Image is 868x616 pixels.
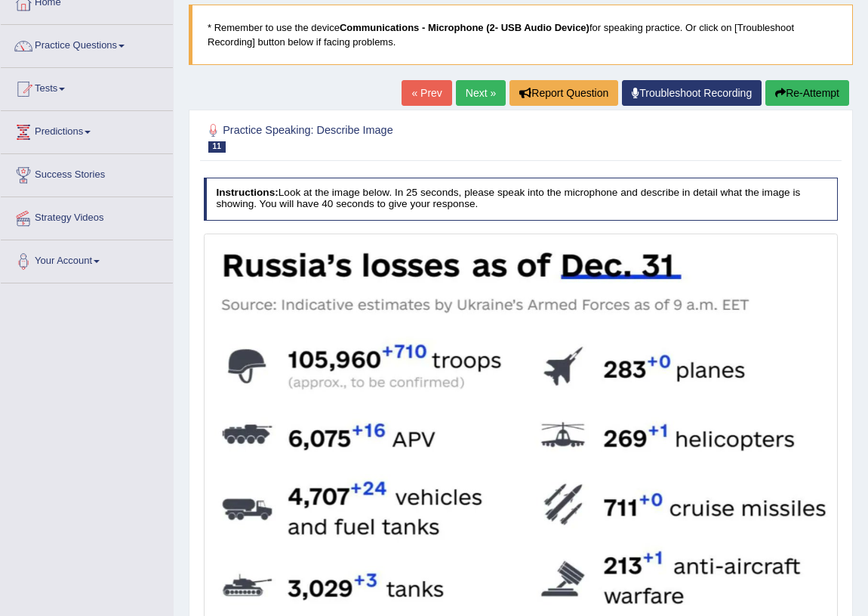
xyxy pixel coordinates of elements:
[1,154,173,192] a: Success Stories
[204,121,597,153] h2: Practice Speaking: Describe Image
[622,80,762,106] a: Troubleshoot Recording
[1,25,173,63] a: Practice Questions
[402,80,451,106] a: « Prev
[1,68,173,106] a: Tests
[509,80,618,106] button: Report Question
[208,141,226,153] span: 11
[1,240,173,278] a: Your Account
[204,178,839,221] h4: Look at the image below. In 25 seconds, please speak into the microphone and describe in detail w...
[340,22,589,33] b: Communications - Microphone (2- USB Audio Device)
[216,187,278,198] b: Instructions:
[456,80,506,106] a: Next »
[1,111,173,149] a: Predictions
[1,197,173,235] a: Strategy Videos
[189,5,853,65] blockquote: * Remember to use the device for speaking practice. Or click on [Troubleshoot Recording] button b...
[765,80,849,106] button: Re-Attempt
